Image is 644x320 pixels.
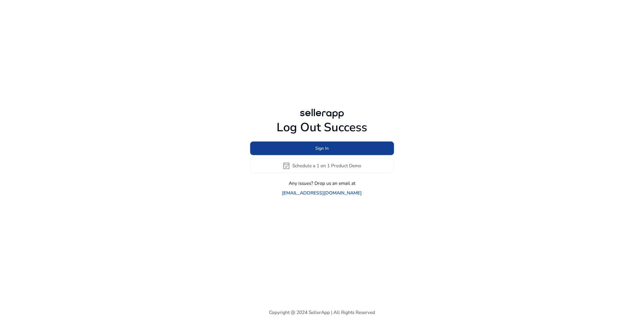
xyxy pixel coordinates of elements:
span: event_available [283,162,290,170]
button: event_availableSchedule a 1 on 1 Product Demo [250,158,394,173]
a: [EMAIL_ADDRESS][DOMAIN_NAME] [282,189,362,196]
button: Sign In [250,142,394,155]
p: Any issues? Drop us an email at [289,180,355,187]
span: Sign In [315,145,329,152]
h1: Log Out Success [250,120,394,135]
